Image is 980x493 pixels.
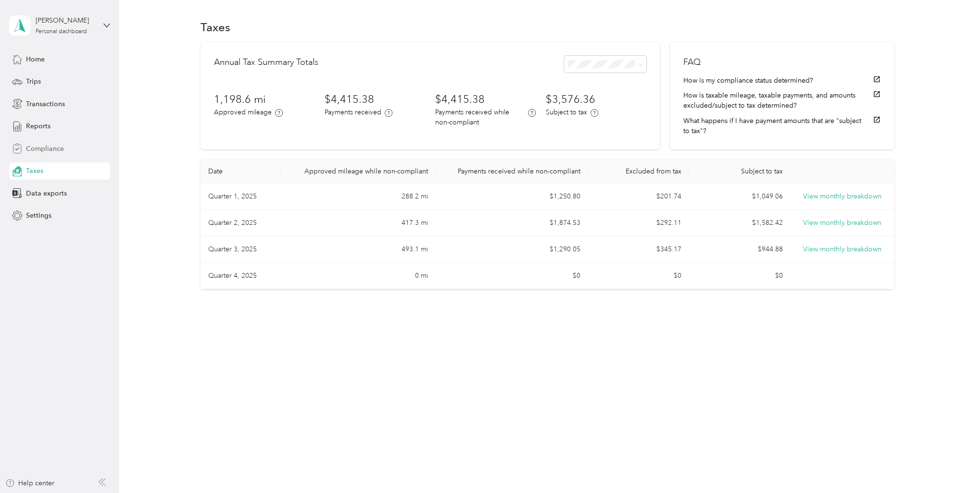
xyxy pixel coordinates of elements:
[683,90,881,111] button: How is taxable mileage, taxable payments, and amounts excluded/subject to tax determined?
[5,478,54,488] button: Help center
[214,107,272,117] p: Approved mileage
[281,236,435,263] td: 493.1 mi
[689,160,790,184] th: Subject to tax
[436,160,588,184] th: Payments received while non-compliant
[683,116,881,136] button: What happens if I have payment amounts that are "subject to tax"?
[435,107,525,127] p: Payments received while non-compliant
[214,91,314,107] h3: 1,198.6 mi
[803,191,881,202] button: View monthly breakdown
[26,121,50,131] span: Reports
[689,236,790,263] td: $944.88
[26,99,65,109] span: Transactions
[36,29,87,35] div: Personal dashboard
[281,184,435,210] td: 288.2 mi
[588,210,689,236] td: $292.11
[201,184,281,210] td: Quarter 1, 2025
[201,160,281,184] th: Date
[26,188,67,198] span: Data exports
[803,244,881,255] button: View monthly breakdown
[588,263,689,289] td: $0
[26,210,51,221] span: Settings
[201,263,281,289] td: Quarter 4, 2025
[281,263,435,289] td: 0 mi
[683,75,881,86] button: How is my compliance status determined?
[36,15,96,25] div: [PERSON_NAME]
[281,210,435,236] td: 417.3 mi
[436,184,588,210] td: $1,250.80
[588,160,689,184] th: Excluded from tax
[325,91,425,107] h3: $4,415.38
[588,184,689,210] td: $201.74
[325,107,381,117] p: Payments received
[435,91,536,107] h3: $4,415.38
[689,263,790,289] td: $0
[26,166,43,176] span: Taxes
[546,91,646,107] h3: $3,576.36
[436,236,588,263] td: $1,290.05
[683,56,881,69] h2: FAQ
[436,263,588,289] td: $0
[281,160,435,184] th: Approved mileage while non-compliant
[214,56,318,73] h2: Annual Tax Summary Totals
[689,210,790,236] td: $1,582.42
[926,439,980,493] iframe: Everlance-gr Chat Button Frame
[201,22,230,32] h1: Taxes
[26,54,45,64] span: Home
[546,107,587,117] p: Subject to tax
[588,236,689,263] td: $345.17
[201,236,281,263] td: Quarter 3, 2025
[803,218,881,228] button: View monthly breakdown
[201,210,281,236] td: Quarter 2, 2025
[26,76,41,86] span: Trips
[689,184,790,210] td: $1,049.06
[436,210,588,236] td: $1,874.53
[26,144,64,154] span: Compliance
